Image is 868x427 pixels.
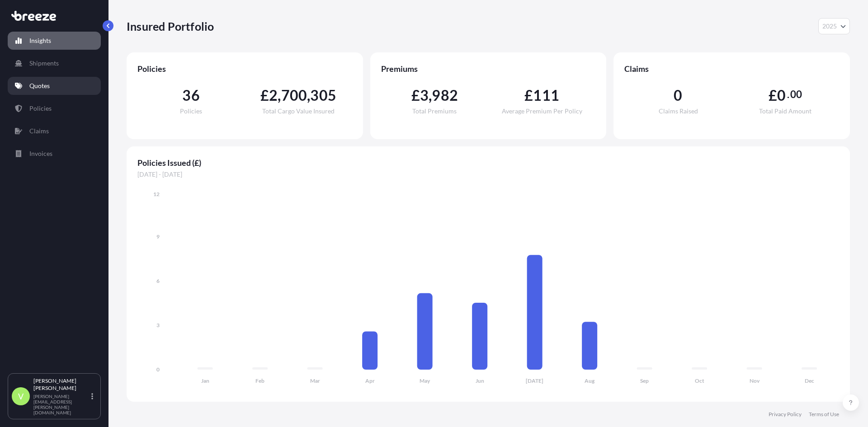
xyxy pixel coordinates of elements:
a: Insights [8,32,101,50]
span: £ [260,88,269,103]
tspan: Jun [476,377,484,384]
span: 0 [674,88,682,103]
span: Policies Issued (£) [137,157,839,168]
tspan: Jan [201,377,209,384]
tspan: May [420,377,430,384]
p: Invoices [29,149,52,158]
span: 2 [269,88,278,103]
span: Total Cargo Value Insured [262,108,335,114]
tspan: 6 [156,277,160,284]
tspan: Oct [695,377,704,384]
span: 00 [790,91,802,98]
a: Shipments [8,54,101,72]
a: Policies [8,99,101,117]
p: [PERSON_NAME] [PERSON_NAME] [33,377,90,392]
span: 2025 [822,22,837,31]
tspan: Dec [805,377,814,384]
span: 700 [281,88,307,103]
a: Invoices [8,145,101,163]
p: Claims [29,127,49,136]
span: Policies [180,108,202,114]
tspan: Apr [365,377,375,384]
tspan: 9 [156,233,160,240]
p: [PERSON_NAME][EMAIL_ADDRESS][PERSON_NAME][DOMAIN_NAME] [33,394,90,415]
span: 305 [310,88,336,103]
span: , [278,88,281,103]
span: £ [769,88,777,103]
span: 36 [182,88,199,103]
tspan: 3 [156,322,160,328]
a: Privacy Policy [769,411,802,418]
span: , [307,88,310,103]
span: Premiums [381,63,596,74]
span: , [429,88,432,103]
span: . [787,91,789,98]
tspan: 0 [156,366,160,373]
p: Policies [29,104,52,113]
span: Policies [137,63,352,74]
tspan: Sep [640,377,649,384]
span: Average Premium Per Policy [502,108,582,114]
a: Quotes [8,77,101,95]
a: Claims [8,122,101,140]
tspan: 12 [153,191,160,197]
span: Total Paid Amount [759,108,811,114]
span: 982 [432,88,458,103]
span: 111 [533,88,559,103]
tspan: Nov [750,377,760,384]
tspan: Mar [310,377,320,384]
span: V [18,392,24,401]
span: Claims [624,63,839,74]
span: Claims Raised [659,108,698,114]
span: 0 [777,88,786,103]
a: Terms of Use [809,411,839,418]
tspan: [DATE] [526,377,543,384]
tspan: Feb [255,377,264,384]
p: Quotes [29,81,50,90]
span: [DATE] - [DATE] [137,170,839,179]
span: £ [524,88,533,103]
span: £ [411,88,420,103]
span: Total Premiums [412,108,457,114]
span: 3 [420,88,429,103]
tspan: Aug [585,377,595,384]
p: Insured Portfolio [127,19,214,33]
p: Shipments [29,59,59,68]
button: Year Selector [818,18,850,34]
p: Insights [29,36,51,45]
